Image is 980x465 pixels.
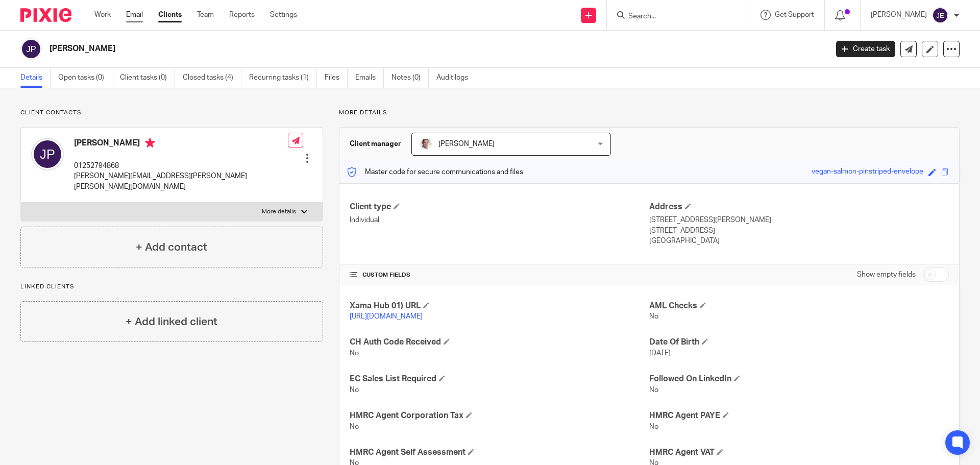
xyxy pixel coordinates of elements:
[50,43,667,54] h2: [PERSON_NAME]
[249,68,317,88] a: Recurring tasks (1)
[20,68,51,88] a: Details
[20,38,42,60] img: svg%3E
[391,68,429,88] a: Notes (0)
[120,68,175,88] a: Client tasks (0)
[649,337,949,348] h4: Date Of Birth
[350,447,649,458] h4: HMRC Agent Self Assessment
[126,10,143,20] a: Email
[339,109,960,117] p: More details
[94,10,111,20] a: Work
[262,208,296,216] p: More details
[229,10,255,20] a: Reports
[436,68,476,88] a: Audit logs
[812,166,923,178] div: vegan-salmon-pinstriped-envelope
[270,10,297,20] a: Settings
[350,423,359,430] span: No
[20,109,323,117] p: Client contacts
[350,301,649,311] h4: Xama Hub 01) URL
[325,68,348,88] a: Files
[136,239,207,255] h4: + Add contact
[58,68,112,88] a: Open tasks (0)
[350,374,649,384] h4: EC Sales List Required
[145,138,155,148] i: Primary
[355,68,384,88] a: Emails
[350,337,649,348] h4: CH Auth Code Received
[649,410,949,421] h4: HMRC Agent PAYE
[649,423,658,430] span: No
[350,202,649,212] h4: Client type
[649,301,949,311] h4: AML Checks
[649,386,658,394] span: No
[932,7,948,23] img: svg%3E
[627,12,719,21] input: Search
[74,138,288,151] h4: [PERSON_NAME]
[649,313,658,320] span: No
[775,11,814,18] span: Get Support
[836,41,895,57] a: Create task
[649,447,949,458] h4: HMRC Agent VAT
[649,236,949,246] p: [GEOGRAPHIC_DATA]
[649,202,949,212] h4: Address
[420,138,432,150] img: Munro%20Partners-3202.jpg
[74,171,288,192] p: [PERSON_NAME][EMAIL_ADDRESS][PERSON_NAME][PERSON_NAME][DOMAIN_NAME]
[649,226,949,236] p: [STREET_ADDRESS]
[438,140,495,148] span: [PERSON_NAME]
[350,386,359,394] span: No
[350,215,649,225] p: Individual
[31,138,64,170] img: svg%3E
[350,271,649,279] h4: CUSTOM FIELDS
[20,283,323,291] p: Linked clients
[126,314,217,330] h4: + Add linked client
[350,313,423,320] a: [URL][DOMAIN_NAME]
[857,270,916,280] label: Show empty fields
[158,10,182,20] a: Clients
[649,215,949,225] p: [STREET_ADDRESS][PERSON_NAME]
[74,161,288,171] p: 01252794868
[347,167,523,177] p: Master code for secure communications and files
[197,10,214,20] a: Team
[183,68,241,88] a: Closed tasks (4)
[649,374,949,384] h4: Followed On LinkedIn
[350,350,359,357] span: No
[350,139,401,149] h3: Client manager
[20,8,71,22] img: Pixie
[649,350,671,357] span: [DATE]
[350,410,649,421] h4: HMRC Agent Corporation Tax
[871,10,927,20] p: [PERSON_NAME]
